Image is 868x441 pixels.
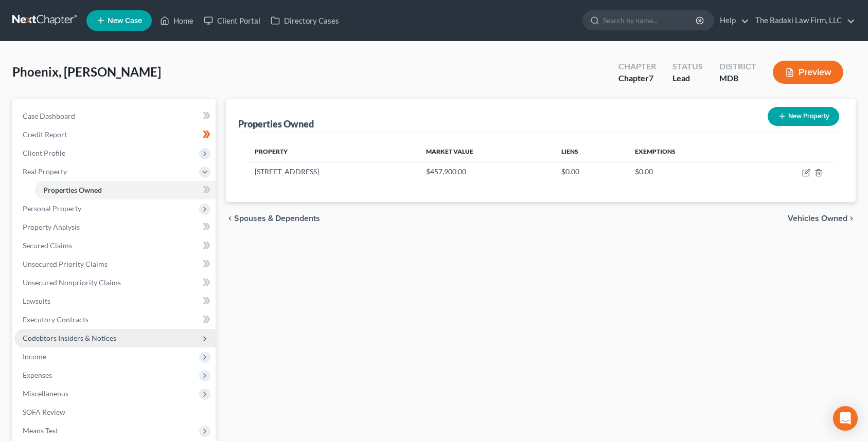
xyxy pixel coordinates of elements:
td: $0.00 [553,162,626,181]
span: New Case [108,17,142,25]
span: Vehicles Owned [788,214,847,223]
span: Personal Property [23,204,81,213]
div: Properties Owned [238,118,314,130]
input: Search by name... [603,11,697,30]
i: chevron_right [847,214,856,223]
td: [STREET_ADDRESS] [246,162,418,181]
div: Status [672,61,703,72]
a: Help [715,11,749,30]
span: Case Dashboard [23,112,75,120]
span: Spouses & Dependents [234,214,320,223]
span: Client Profile [23,149,65,157]
td: $457,900.00 [418,162,553,181]
span: Credit Report [23,130,67,139]
div: MDB [719,72,756,84]
span: SOFA Review [23,408,65,416]
i: chevron_left [226,214,234,223]
div: District [719,61,756,72]
a: Unsecured Nonpriority Claims [14,273,216,292]
a: The Badaki Law Firm, LLC [750,11,855,30]
th: Property [246,141,418,162]
a: Secured Claims [14,236,216,255]
span: Unsecured Priority Claims [23,260,108,268]
a: Property Analysis [14,218,216,236]
th: Liens [553,141,626,162]
span: Lawsuits [23,297,50,305]
span: Income [23,352,46,361]
span: Executory Contracts [23,315,88,324]
div: Open Intercom Messenger [833,406,858,431]
a: Unsecured Priority Claims [14,255,216,273]
th: Exemptions [627,141,748,162]
span: Codebtors Insiders & Notices [23,334,116,342]
div: Chapter [618,61,656,72]
div: Chapter [618,72,656,84]
button: Preview [773,61,843,84]
th: Market Value [418,141,553,162]
a: Executory Contracts [14,310,216,329]
button: chevron_left Spouses & Dependents [226,214,320,223]
button: Vehicles Owned chevron_right [788,214,856,223]
a: Properties Owned [35,181,216,199]
a: Directory Cases [265,11,344,30]
div: Lead [672,72,703,84]
a: Home [155,11,199,30]
a: SOFA Review [14,403,216,421]
span: Miscellaneous [23,389,68,398]
a: Case Dashboard [14,107,216,125]
td: $0.00 [627,162,748,181]
span: Means Test [23,426,58,435]
span: Real Property [23,167,67,176]
button: New Property [768,107,839,126]
a: Credit Report [14,125,216,144]
span: Phoenix, [PERSON_NAME] [12,64,161,79]
span: Secured Claims [23,241,72,250]
span: Unsecured Nonpriority Claims [23,278,121,287]
span: 7 [649,73,653,83]
span: Expenses [23,371,52,379]
span: Property Analysis [23,223,80,231]
span: Properties Owned [43,186,102,194]
a: Client Portal [199,11,265,30]
a: Lawsuits [14,292,216,310]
